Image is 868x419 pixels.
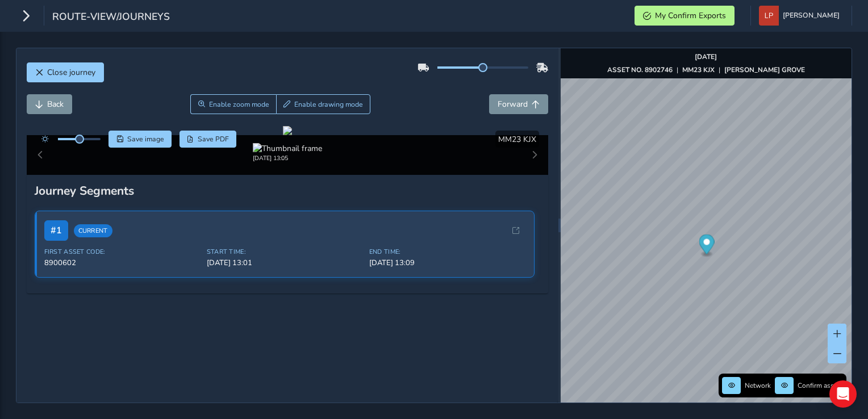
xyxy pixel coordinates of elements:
span: Save PDF [198,135,229,144]
span: First Asset Code: [44,248,200,256]
span: Close journey [47,67,95,78]
button: Zoom [190,94,276,114]
div: | | [607,65,805,74]
div: Journey Segments [35,183,541,199]
span: route-view/journeys [52,10,170,26]
div: Open Intercom Messenger [829,380,857,408]
strong: [DATE] [695,52,717,61]
span: # 1 [44,220,68,241]
button: Save [108,131,172,148]
strong: [PERSON_NAME] GROVE [724,65,805,74]
button: Draw [276,94,371,114]
button: Close journey [27,62,104,82]
span: Start Time: [207,248,362,256]
span: End Time: [369,248,525,256]
span: Back [47,99,64,110]
strong: MM23 KJX [682,65,715,74]
strong: ASSET NO. 8902746 [607,65,673,74]
button: PDF [180,131,237,148]
span: [DATE] 13:09 [369,258,525,268]
span: Forward [498,99,528,110]
button: Forward [489,94,548,114]
button: My Confirm Exports [635,6,735,26]
span: 8900602 [44,258,200,268]
span: My Confirm Exports [655,10,726,21]
button: Back [27,94,72,114]
span: [PERSON_NAME] [783,6,840,26]
div: Map marker [699,234,714,258]
span: Save image [127,135,164,144]
span: [DATE] 13:01 [207,258,362,268]
img: Thumbnail frame [253,143,322,154]
button: [PERSON_NAME] [759,6,844,26]
span: Enable zoom mode [209,100,269,109]
span: Current [74,224,112,237]
span: Network [745,381,771,390]
div: [DATE] 13:05 [253,154,322,162]
img: diamond-layout [759,6,779,26]
span: Enable drawing mode [294,100,363,109]
span: Confirm assets [798,381,843,390]
span: MM23 KJX [498,134,536,145]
